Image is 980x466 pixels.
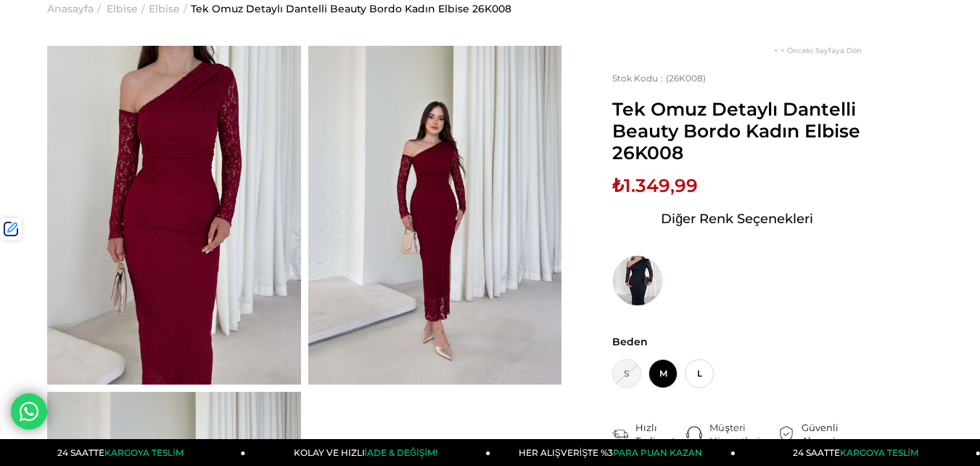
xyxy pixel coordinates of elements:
a: KOLAY VE HIZLIİADE & DEĞİŞİM! [246,439,491,466]
div: Güvenli Alışveriş [802,421,862,447]
span: Stok Kodu [612,73,666,84]
span: Diğer Renk Seçenekleri [661,207,813,230]
img: Tek Omuz Detaylı Dantelli Beauty Siyah Kadın Elbise 26K008 [612,255,663,306]
a: < < Önceki Sayfaya Dön [774,46,862,55]
img: Beauty Elbise 26K008 [47,46,301,385]
span: M [648,359,678,388]
span: (26K008) [612,73,706,84]
span: KARGOYA TESLİM [104,447,183,458]
img: security.png [778,426,794,442]
span: Beden [612,335,862,348]
div: Hızlı Teslimat [635,421,686,447]
span: ₺1.349,99 [612,174,698,196]
span: İADE & DEĞİŞİM! [365,447,437,458]
span: L [685,359,714,388]
span: PARA PUAN KAZAN [613,447,702,458]
img: shipping.png [612,426,628,442]
span: KARGOYA TESLİM [840,447,918,458]
a: HER ALIŞVERİŞTE %3PARA PUAN KAZAN [490,439,736,466]
img: Beauty Elbise 26K008 [308,46,562,385]
span: Tek Omuz Detaylı Dantelli Beauty Bordo Kadın Elbise 26K008 [612,98,862,164]
a: 24 SAATTEKARGOYA TESLİM [1,439,246,466]
div: Müşteri Hizmetleri [709,421,778,447]
span: S [612,359,641,388]
img: call-center.png [686,426,702,442]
